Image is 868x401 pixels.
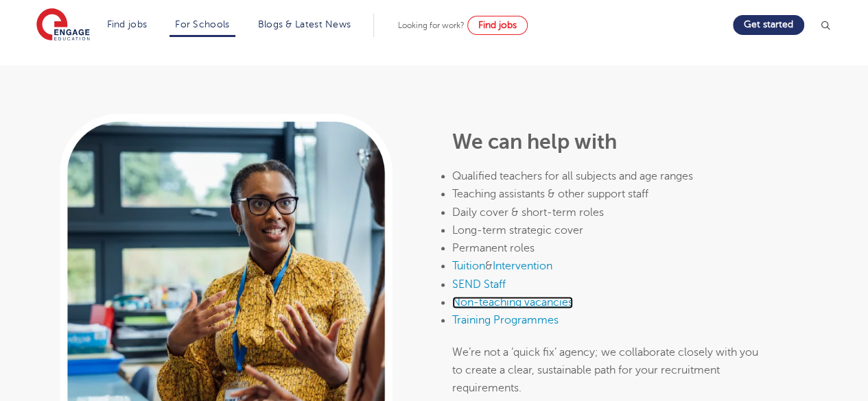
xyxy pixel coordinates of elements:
li: Long-term strategic cover [452,221,759,239]
a: Find jobs [107,19,148,29]
a: SEND Staff [452,278,506,291]
li: Daily cover & short-term roles [452,204,759,221]
li: Qualified teachers for all subjects and age ranges [452,167,759,185]
a: Non-teaching vacancies [452,296,573,308]
a: Intervention [493,260,552,272]
a: Tuition [452,260,485,272]
a: Get started [733,15,804,35]
a: For Schools [175,19,229,29]
h2: We can help with [452,130,759,154]
li: Permanent roles [452,239,759,257]
li: Teaching assistants & other support staff [452,185,759,203]
p: We’re not a ‘quick fix’ agency; we collaborate closely with you to create a clear, sustainable pa... [452,343,759,398]
li: & [452,257,759,275]
span: Find jobs [478,20,517,30]
a: Blogs & Latest News [258,19,351,29]
span: Looking for work? [398,21,465,30]
a: Training Programmes [452,314,559,326]
a: Find jobs [467,16,528,35]
img: Engage Education [36,8,90,42]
